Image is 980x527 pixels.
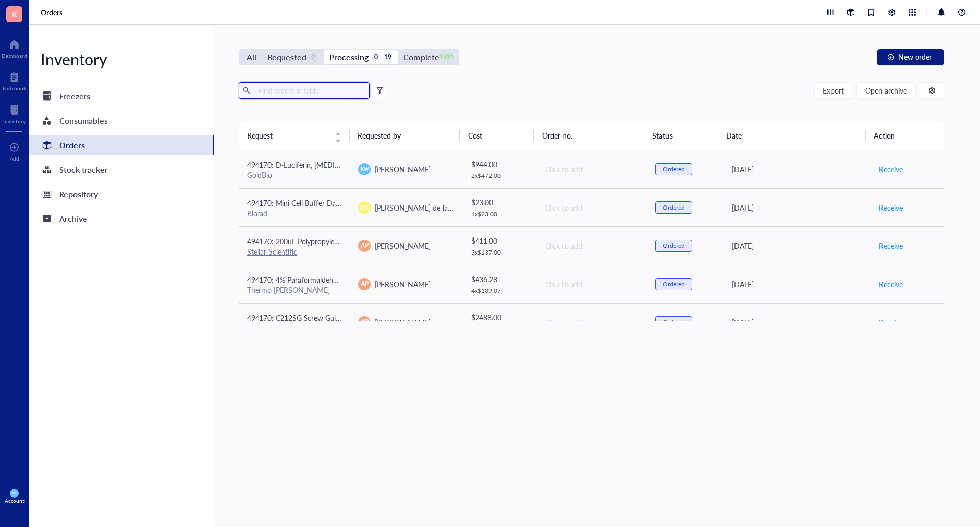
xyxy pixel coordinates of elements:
div: Repository [59,187,98,201]
td: Click to add [536,265,647,303]
span: Request [247,130,329,141]
div: [DATE] [732,279,862,290]
button: New order [877,49,944,65]
div: Inventory [3,118,26,124]
span: 494170: Mini Cell Buffer Dams #[PHONE_NUMBER] [247,198,414,208]
a: Biorad [247,208,267,218]
div: Ordered [663,165,685,173]
div: [DATE] [732,202,862,213]
div: Processing [329,50,369,64]
div: 0 [372,53,380,62]
span: KW [12,491,17,495]
div: Consumables [59,113,108,128]
th: Action [866,121,940,150]
span: Receive [879,202,903,213]
button: Export [814,82,852,99]
div: $ 436.28 [471,273,528,285]
span: Open archive [865,86,907,95]
span: Receive [879,164,903,175]
button: Open archive [856,82,916,99]
td: Click to add [536,303,647,341]
div: Thermo [PERSON_NAME] [247,285,342,294]
div: segmented control [239,49,459,65]
span: 494170: 200uL Polypropylene Gel Loading Tips For Universal Pipettes, RNase and DNase Free, Steril... [247,236,685,246]
span: 494170: C212SG Screw Guide With 020" (.51mm) Hole 1/16" [247,313,444,323]
div: 1 x $ 23.00 [471,210,528,218]
th: Status [644,121,718,150]
span: New order [898,53,932,61]
div: Click to add [545,202,639,213]
div: Click to add [545,317,639,328]
div: Inventory [29,49,214,70]
div: [DATE] [732,317,862,328]
span: Export [823,86,844,95]
span: [PERSON_NAME] [375,279,431,289]
span: [PERSON_NAME] [375,317,431,328]
span: Receive [879,317,903,328]
span: [PERSON_NAME] [375,241,431,251]
a: Orders [29,135,214,155]
a: Dashboard [2,36,27,59]
th: Requested by [350,121,460,150]
div: Ordered [663,280,685,288]
div: Requested [267,50,306,64]
div: 2 [309,53,318,62]
div: Click to add [545,240,639,251]
div: Ordered [663,203,685,212]
div: $ 23.00 [471,197,528,208]
div: Notebook [3,85,26,91]
a: Inventory [3,102,26,124]
button: Receive [878,314,903,331]
button: Receive [878,199,903,216]
div: Ordered [663,318,685,327]
span: AP [361,241,369,250]
span: KW [360,166,369,173]
th: Request [239,121,350,150]
div: 19 [383,53,392,62]
div: Complete [403,50,439,64]
div: 4 x $ 109.07 [471,287,528,295]
div: Ordered [663,242,685,250]
button: Receive [878,161,903,177]
td: Click to add [536,226,647,265]
span: Receive [879,240,903,251]
div: Account [5,498,24,504]
div: Orders [59,138,85,152]
a: Repository [29,184,214,204]
a: Archive [29,209,214,229]
div: $ 411.00 [471,235,528,246]
div: Add [10,155,19,162]
div: [DATE] [732,240,862,251]
a: Stellar Scientific [247,246,297,257]
div: $ 944.00 [471,158,528,170]
span: [PERSON_NAME] [375,164,431,174]
a: Freezers [29,86,214,106]
div: Click to add [545,279,639,290]
button: Receive [878,276,903,292]
div: $ 2488.00 [471,312,528,323]
div: 1921 [443,53,451,62]
th: Order no. [534,121,645,150]
td: Click to add [536,188,647,226]
div: Dashboard [2,53,27,59]
a: Notebook [3,69,26,91]
div: Freezers [59,89,90,103]
div: [DATE] [732,164,862,175]
td: Click to add [536,150,647,188]
div: All [247,50,256,64]
div: 2 x $ 472.00 [471,172,528,180]
span: K [12,8,17,20]
span: [PERSON_NAME] de la [PERSON_NAME] [375,202,506,213]
span: 494170: D-Luciferin, [MEDICAL_DATA] [247,159,371,170]
a: Consumables [29,110,214,131]
a: Orders [41,8,64,17]
span: 494170: 4% Paraformaldehyde in PBS 1 L [247,274,379,285]
div: GoldBio [247,170,342,179]
span: AP [361,318,369,327]
th: Date [718,121,866,150]
div: 3 x $ 137.00 [471,248,528,257]
span: AP [361,280,369,289]
th: Cost [460,121,533,150]
div: Stock tracker [59,163,108,177]
div: Click to add [545,164,639,175]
